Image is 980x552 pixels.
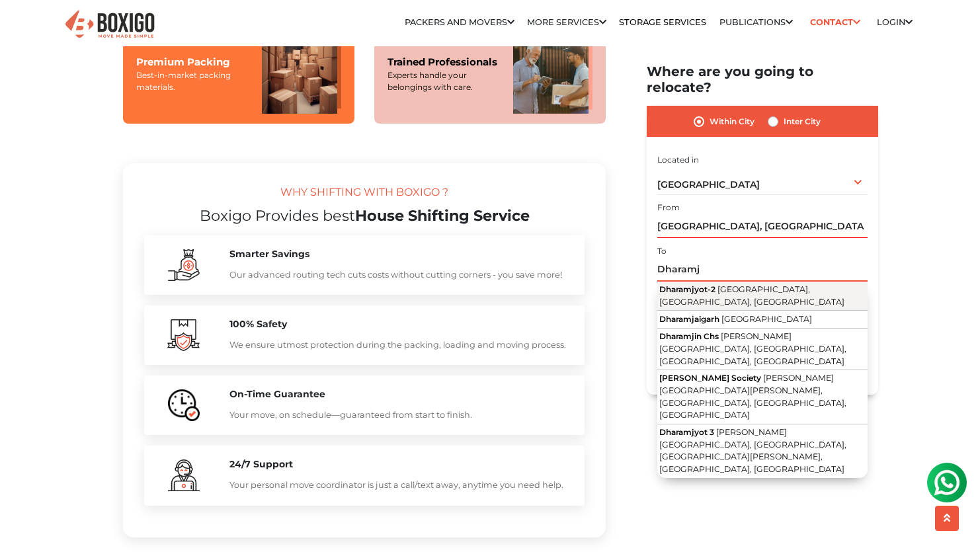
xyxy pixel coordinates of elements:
div: Premium Packing [136,55,249,70]
button: [PERSON_NAME] Society [PERSON_NAME][GEOGRAPHIC_DATA][PERSON_NAME], [GEOGRAPHIC_DATA], [GEOGRAPHIC... [657,371,868,425]
a: Publications [719,17,793,27]
h5: Smarter Savings [229,249,571,260]
span: Dharamjyot-2 [659,284,715,294]
p: Your personal move coordinator is just a call/text away, anytime you need help. [229,478,571,492]
span: [GEOGRAPHIC_DATA] [657,179,760,191]
img: Trained Professionals [513,34,592,114]
img: whatsapp-icon.svg [13,13,40,40]
a: Storage Services [619,17,706,27]
img: boxigo_packers_and_movers_huge_savings [168,389,200,421]
p: We ensure utmost protection during the packing, loading and moving process. [229,338,571,352]
button: Dharamjyot-2 [GEOGRAPHIC_DATA], [GEOGRAPHIC_DATA], [GEOGRAPHIC_DATA] [657,282,868,311]
span: Boxigo Provides best [200,206,355,225]
label: To [657,245,667,257]
span: [PERSON_NAME][GEOGRAPHIC_DATA], [GEOGRAPHIC_DATA], [GEOGRAPHIC_DATA][PERSON_NAME], [GEOGRAPHIC_DA... [659,428,846,475]
h5: 24/7 Support [229,459,571,470]
a: Login [877,17,913,27]
button: Dharamjyot 3 [PERSON_NAME][GEOGRAPHIC_DATA], [GEOGRAPHIC_DATA], [GEOGRAPHIC_DATA][PERSON_NAME], [... [657,424,868,478]
img: boxigo_packers_and_movers_huge_savings [168,459,200,491]
div: Trained Professionals [388,55,500,70]
label: From [657,202,680,214]
div: Best-in-market packing materials. [136,69,249,93]
input: Select Building or Nearest Landmark [657,258,868,282]
label: Within City [710,114,755,130]
a: More services [527,17,606,27]
span: [PERSON_NAME][GEOGRAPHIC_DATA][PERSON_NAME], [GEOGRAPHIC_DATA], [GEOGRAPHIC_DATA], [GEOGRAPHIC_DATA] [659,374,846,420]
div: Experts handle your belongings with care. [388,69,500,93]
h2: House Shifting Service [144,207,585,225]
p: Your move, on schedule—guaranteed from start to finish. [229,408,571,422]
img: Premium Packing [262,34,341,114]
h5: On-Time Guarantee [229,389,571,400]
div: WHY SHIFTING WITH BOXIGO ? [144,184,585,207]
button: Dharamjaigarh [GEOGRAPHIC_DATA] [657,312,868,329]
span: [PERSON_NAME][GEOGRAPHIC_DATA], [GEOGRAPHIC_DATA], [GEOGRAPHIC_DATA], [GEOGRAPHIC_DATA] [659,332,846,366]
span: [PERSON_NAME] Society [659,374,761,383]
p: Our advanced routing tech cuts costs without cutting corners - you save more! [229,268,571,282]
h2: Where are you going to relocate? [647,63,878,95]
label: Located in [657,154,699,166]
span: Dharamjaigarh [659,315,719,325]
span: Dharamjin Chs [659,332,719,342]
button: scroll up [935,506,959,531]
span: [GEOGRAPHIC_DATA] [721,315,812,325]
a: Contact [805,12,864,32]
a: Packers and Movers [405,17,514,27]
img: Boxigo [63,9,156,41]
span: [GEOGRAPHIC_DATA], [GEOGRAPHIC_DATA], [GEOGRAPHIC_DATA] [659,284,844,307]
label: Inter City [784,114,821,130]
img: boxigo_packers_and_movers_huge_savings [167,319,200,351]
input: Select Building or Nearest Landmark [657,216,868,239]
img: boxigo_packers_and_movers_huge_savings [168,249,200,281]
h5: 100% Safety [229,319,571,330]
span: Dharamjyot 3 [659,428,714,438]
button: Dharamjin Chs [PERSON_NAME][GEOGRAPHIC_DATA], [GEOGRAPHIC_DATA], [GEOGRAPHIC_DATA], [GEOGRAPHIC_D... [657,329,868,371]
